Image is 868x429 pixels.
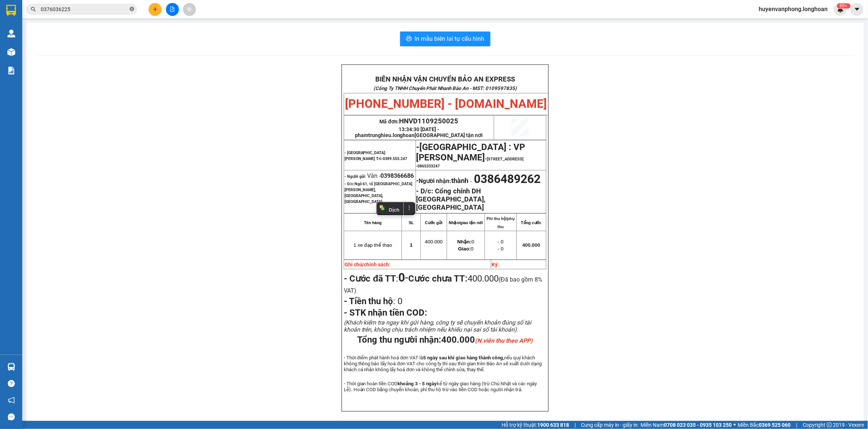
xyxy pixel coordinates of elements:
[416,146,525,169] span: -
[153,7,158,12] span: plus
[398,270,405,285] strong: 0
[521,220,542,225] strong: Tổng cước
[452,177,469,185] span: thành
[7,363,15,371] img: warehouse-icon
[410,242,413,248] span: 1
[458,239,472,245] strong: Nhận:
[7,48,15,56] img: warehouse-icon
[475,337,533,344] em: (N.viên thu theo APP)
[149,3,162,16] button: plus
[664,422,732,428] strong: 0708 023 035 - 0935 103 250
[8,380,15,387] span: question-circle
[396,296,403,306] span: 0
[344,273,396,284] strong: - Cước đã TT
[408,273,468,284] strong: Cước chưa TT:
[522,242,540,248] span: 400.000
[419,177,469,184] span: Người nhận:
[345,97,547,111] span: [PHONE_NUMBER] - [DOMAIN_NAME]
[380,119,459,124] span: Mã đơn:
[345,150,408,161] span: - [GEOGRAPHIC_DATA]: [PERSON_NAME] Trì-
[344,307,428,318] span: - STK nhận tiền COD:
[415,34,485,43] span: In mẫu biên lai tự cấu hình
[827,422,832,428] span: copyright
[345,182,413,204] span: Ngõ 61, tổ [GEOGRAPHIC_DATA][PERSON_NAME], [GEOGRAPHIC_DATA], [GEOGRAPHIC_DATA]
[487,216,515,229] strong: Phí thu hộ/phụ thu
[575,421,576,429] span: |
[837,6,844,13] img: icon-new-feature
[734,423,736,426] span: ⚪️
[458,239,475,245] span: 0
[537,422,569,428] strong: 1900 633 818
[399,117,458,125] span: HNVD1109250025
[344,273,409,284] span: :
[344,296,403,306] span: :
[416,177,469,185] strong: -
[416,142,420,152] span: -
[373,86,517,91] strong: (Công Ty TNHH Chuyển Phát Nhanh Bảo An - MST: 0109597835)
[6,5,16,16] img: logo-vxr
[425,220,442,225] strong: Cước gửi
[851,3,864,16] button: caret-down
[492,262,499,267] strong: Ký:
[344,276,542,294] span: (Đã bao gồm 8% VAT)
[345,182,413,204] strong: - D/c:
[418,164,440,169] span: 0865333247
[130,7,134,11] span: close-circle
[416,142,525,163] span: [GEOGRAPHIC_DATA] : VP [PERSON_NAME]
[7,30,15,37] img: warehouse-icon
[423,355,505,360] strong: 5 ngày sau khi giao hàng thành công,
[130,6,134,13] span: close-circle
[183,3,196,16] button: aim
[837,3,851,9] sup: 283
[738,421,791,429] span: Miền Bắc
[469,177,474,184] span: -
[415,132,483,138] span: [GEOGRAPHIC_DATA] tận nơi
[641,421,732,429] span: Miền Nam
[345,174,366,179] strong: - Người gửi:
[187,7,192,12] span: aim
[355,132,483,138] span: phamtrunghieu.longhoan
[344,355,542,372] span: - Thời điểm phát hành hoá đơn VAT là nếu quý khách không thông báo lấy hoá đơn VAT cho công ty th...
[368,172,414,179] span: Vân -
[355,126,483,138] span: 13:34:30 [DATE] -
[498,246,504,252] span: - 0
[383,156,408,161] span: 0389.555.247
[409,220,414,225] strong: SL
[406,36,412,43] span: printer
[31,7,36,12] span: search
[474,172,541,186] span: 0386489262
[170,7,175,12] span: file-add
[344,296,393,306] strong: - Tiền thu hộ
[7,67,15,74] img: solution-icon
[375,75,515,83] strong: BIÊN NHẬN VẬN CHUYỂN BẢO AN EXPRESS
[449,220,483,225] strong: Nhận/giao tận nơi
[344,319,532,333] span: (Khách kiểm tra ngay khi gửi hàng, công ty sẽ chuyển khoản đúng số tài khoản trên, không chịu trá...
[502,421,569,429] span: Hỗ trợ kỹ thuật:
[381,172,414,179] span: 0398366686
[498,239,504,245] span: - 0
[759,422,791,428] strong: 0369 525 060
[345,262,391,267] strong: Ghi chú/chính sách:
[458,246,473,252] span: 0
[8,413,15,420] span: message
[797,421,798,429] span: |
[425,239,443,245] span: 400.000
[364,220,382,225] strong: Tên hàng
[458,246,471,252] strong: Giao:
[441,335,533,345] span: 400.000
[8,397,15,404] span: notification
[416,187,486,212] strong: Cổng chính DH [GEOGRAPHIC_DATA], [GEOGRAPHIC_DATA]
[354,242,392,248] span: 1 xe đạp thể thao
[357,335,533,345] span: Tổng thu người nhận:
[581,421,639,429] span: Cung cấp máy in - giấy in:
[753,4,834,14] span: huyenvanphong.longhoan
[400,31,490,46] button: printerIn mẫu biên lai tự cấu hình
[416,187,433,195] strong: - D/c:
[41,5,128,13] input: Tìm tên, số ĐT hoặc mã đơn
[398,381,437,386] strong: khoảng 3 - 5 ngày
[344,381,537,392] span: - Thời gian hoàn tiền COD kể từ ngày giao hàng (trừ Chủ Nhật và các ngày Lễ). Hoàn COD bằng chuyể...
[854,6,861,13] span: caret-down
[398,270,408,285] span: -
[166,3,179,16] button: file-add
